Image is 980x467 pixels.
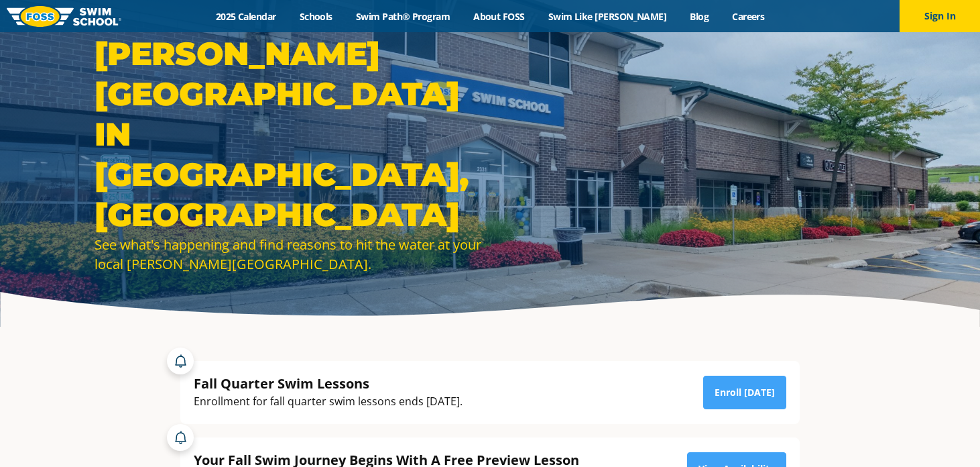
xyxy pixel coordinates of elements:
[95,34,483,235] h1: [PERSON_NAME][GEOGRAPHIC_DATA] in [GEOGRAPHIC_DATA], [GEOGRAPHIC_DATA]
[194,393,463,411] div: Enrollment for fall quarter swim lessons ends [DATE].
[536,10,678,23] a: Swim Like [PERSON_NAME]
[462,10,537,23] a: About FOSS
[95,235,483,274] div: See what's happening and find reasons to hit the water at your local [PERSON_NAME][GEOGRAPHIC_DATA].
[703,376,786,409] a: Enroll [DATE]
[721,10,776,23] a: Careers
[7,6,121,27] img: FOSS Swim School Logo
[204,10,288,23] a: 2025 Calendar
[288,10,344,23] a: Schools
[678,10,721,23] a: Blog
[344,10,461,23] a: Swim Path® Program
[194,374,463,393] div: Fall Quarter Swim Lessons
